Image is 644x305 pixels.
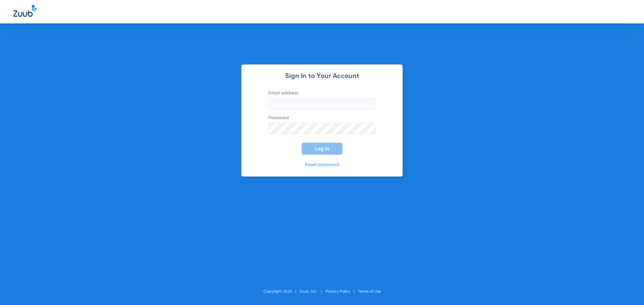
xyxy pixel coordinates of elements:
a: Privacy Policy [325,290,350,294]
a: Terms of Use [358,290,381,294]
li: Copyright 2025 [263,288,300,295]
input: Password [268,123,376,134]
span: Log In [315,146,329,151]
a: Reset password [305,162,339,167]
img: Zuub Logo [13,5,37,17]
input: Email address [268,98,376,109]
li: Zuub, Inc. [300,288,325,295]
button: Log In [302,143,342,155]
label: Password [268,115,376,134]
label: Email address [268,90,376,109]
h2: Sign In to Your Account [258,73,386,80]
